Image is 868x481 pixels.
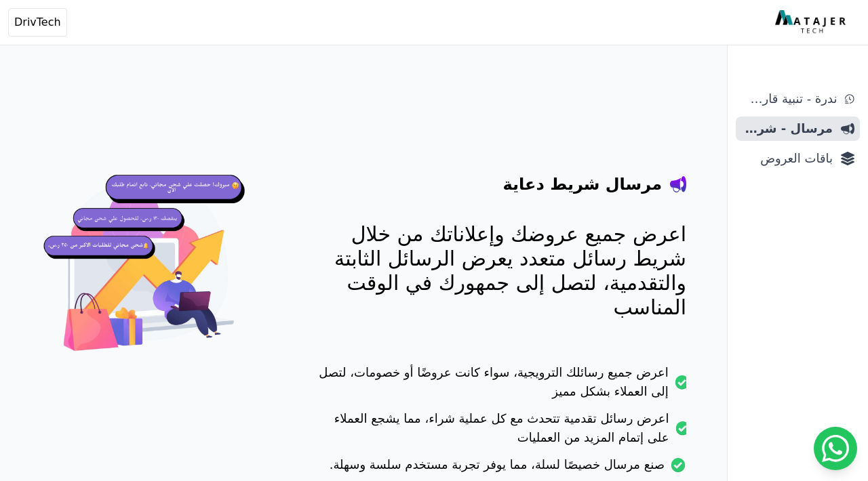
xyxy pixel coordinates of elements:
[41,163,257,379] img: hero
[736,146,860,171] a: باقات العروض
[311,409,686,455] li: اعرض رسائل تقدمية تتحدث مع كل عملية شراء، مما يشجع العملاء على إتمام المزيد من العمليات
[736,117,860,141] a: مرسال - شريط دعاية
[741,149,833,168] span: باقات العروض
[311,222,686,320] p: اعرض جميع عروضك وإعلاناتك من خلال شريط رسائل متعدد يعرض الرسائل الثابتة والتقدمية، لتصل إلى جمهور...
[775,10,849,35] img: MatajerTech Logo
[503,173,662,195] h4: مرسال شريط دعاية
[741,119,833,138] span: مرسال - شريط دعاية
[741,89,837,108] span: ندرة - تنبية قارب علي النفاذ
[311,363,686,409] li: اعرض جميع رسائلك الترويجية، سواء كانت عروضًا أو خصومات، لتصل إلى العملاء بشكل مميز
[736,87,860,111] a: ندرة - تنبية قارب علي النفاذ
[8,8,67,37] button: DrivTech
[14,14,61,30] span: DrivTech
